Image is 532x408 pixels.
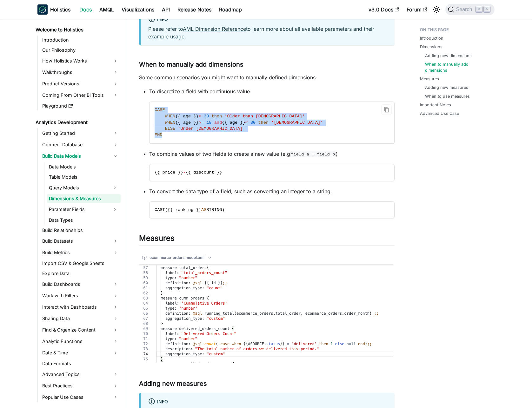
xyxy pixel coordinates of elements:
span: '[DEMOGRAPHIC_DATA]' [271,120,323,125]
a: AMQL [96,4,118,15]
h2: Measures [139,234,395,246]
h3: When to manually add dimensions [139,61,395,69]
a: Data Formats [40,359,121,368]
p: Some common scenarios you might want to manually defined dimensions: [139,74,395,81]
a: Playground [40,102,121,110]
span: 'Under [DEMOGRAPHIC_DATA]' [178,126,245,131]
a: Coming From Other BI Tools [40,90,121,100]
span: 30 [204,114,209,119]
span: {{ age }} [175,120,198,125]
a: Build Datasets [40,236,121,246]
a: Getting Started [40,128,121,138]
a: Date & Time [40,348,121,358]
a: Docs [76,4,96,15]
kbd: ⌘ [476,6,482,12]
a: Parameter Fields [47,204,109,214]
a: Advanced Topics [40,369,121,379]
a: Analytics Development [34,118,121,127]
a: Dimensions & Measures [47,194,121,203]
a: Adding new dimensions [425,53,472,59]
a: Analytic Functions [40,336,121,346]
b: Holistics [50,6,70,13]
p: To discretize a field with continuous value: [149,88,395,95]
span: {{ ranking }} [168,207,201,212]
span: 'Older than [DEMOGRAPHIC_DATA]' [224,114,305,119]
a: Release Notes [174,4,215,15]
span: CAST [155,207,165,212]
a: Build Relationships [40,226,121,235]
span: then [258,120,269,125]
a: Our Philosophy [40,46,121,55]
span: Search [454,7,476,12]
span: and [214,120,222,125]
kbd: K [484,6,490,12]
h3: Adding new measures [139,380,395,388]
a: Dimensions [420,44,442,50]
a: Roadmap [215,4,246,15]
a: Introduction [40,36,121,44]
a: HolisticsHolistics [37,4,70,15]
nav: Docs sidebar [31,19,126,408]
a: API [158,4,174,15]
button: Search (Command+K) [445,4,495,15]
a: Best Practices [40,381,121,391]
span: WHEN [165,114,176,119]
a: Measures [420,76,439,82]
a: Adding new measures [425,84,468,90]
div: info [148,398,387,406]
span: {{ price }} [155,170,183,175]
a: Interact with Dashboards [40,302,121,312]
a: Connect Database [40,140,121,150]
span: ( [165,207,168,212]
a: AML Dimension Reference [183,26,246,32]
a: Build Metrics [40,247,121,258]
a: Table Models [47,173,121,181]
a: Sharing Data [40,313,121,324]
span: ) [222,207,224,212]
a: When to manually add dimensions [425,61,488,73]
a: Import CSV & Google Sheets [40,259,121,268]
a: Query Models [47,183,109,193]
a: When to use measures [425,93,470,99]
a: Explore Data [40,269,121,278]
a: Welcome to Holistics [34,25,121,34]
a: Introduction [420,35,443,41]
a: How Holistics Works [40,56,121,66]
div: info [148,16,387,24]
a: Data Models [47,162,121,171]
span: < [245,120,248,125]
span: 18 [206,120,211,125]
span: 30 [250,120,256,125]
span: WHEN [165,120,176,125]
a: Product Versions [40,79,121,89]
a: Find & Organize Content [40,325,121,335]
code: field_a + field_b [290,151,336,157]
button: Copy code to clipboard [381,104,392,115]
span: {{ discount }} [186,170,222,175]
p: Please refer to to learn more about all available parameters and their example usage. [148,25,387,40]
a: Visualizations [118,4,158,15]
span: END [155,133,162,137]
a: Build Dashboards [40,279,121,289]
a: Forum [403,4,431,15]
span: STRING [206,207,222,212]
button: Switch between dark and light mode (currently light mode) [431,4,442,15]
p: To convert the data type of a field, such as converting an integer to a string: [149,188,395,195]
a: Data Types [47,216,121,225]
button: Expand sidebar category 'Parameter Fields' [109,204,121,214]
a: v3.0 Docs [365,4,403,15]
a: Popular Use Cases [40,392,121,402]
a: Work with Filters [40,291,121,301]
a: Advanced Use Case [420,110,459,116]
span: CASE [155,108,165,112]
span: ELSE [165,126,176,131]
a: Important Notes [420,102,451,108]
span: {{ age }} [175,114,198,119]
span: - [183,170,186,175]
span: >= [199,120,204,125]
p: To combine values of two fields to create a new value (e.g ) [149,150,395,158]
span: then [212,114,222,119]
a: Build Data Models [40,151,121,161]
a: Walkthroughs [40,67,121,77]
button: Expand sidebar category 'Query Models' [109,183,121,193]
